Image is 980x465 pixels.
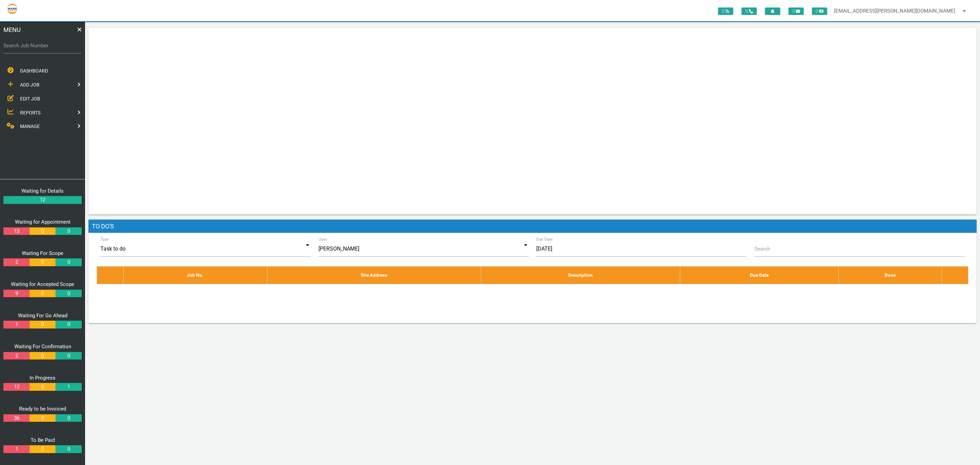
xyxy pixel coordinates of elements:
a: 0 [55,290,81,298]
a: 0 [55,352,81,360]
a: 0 [55,414,81,422]
a: Waiting for Appointment [15,219,70,225]
a: 2 [3,258,29,266]
a: 0 [30,321,55,328]
a: 9 [3,290,29,298]
a: 0 [55,227,81,235]
img: s3file [7,3,18,14]
label: User [318,236,327,242]
label: Search [754,245,770,253]
a: 0 [30,290,55,298]
a: 2 [3,352,29,360]
span: DASHBOARD [20,68,48,74]
span: 0 [812,7,827,15]
a: 1 [55,383,81,391]
th: Site Address [267,267,481,284]
th: Job No. [123,267,267,284]
a: 12 [3,196,82,204]
label: Type [100,236,109,242]
a: 12 [3,383,29,391]
span: 0 [788,7,804,15]
a: Ready to be Invoiced [19,406,66,412]
h1: To Do's [88,220,977,233]
span: EDIT JOB [20,96,40,101]
a: Waiting For Confirmation [14,343,71,350]
a: 0 [55,321,81,328]
a: 0 [30,414,55,422]
label: Search Job Number [3,42,82,50]
th: Done [838,267,942,284]
th: Due Date [680,267,839,284]
a: To Be Paid [31,437,55,443]
a: Waiting For Scope [22,250,63,256]
a: 0 [30,227,55,235]
th: Description [481,267,680,284]
span: 0 [718,7,733,15]
a: 1 [3,445,29,453]
a: 13 [3,227,29,235]
a: 0 [30,383,55,391]
a: Waiting For Go Ahead [18,312,67,319]
span: MENU [3,25,21,34]
a: 1 [3,321,29,328]
a: 0 [30,352,55,360]
a: 36 [3,414,29,422]
a: Waiting for Details [21,188,64,194]
label: Due Date [536,236,553,242]
span: MANAGE [20,124,40,129]
a: Waiting for Accepted Scope [11,281,74,287]
span: ADD JOB [20,82,39,87]
span: 0 [741,7,757,15]
a: 0 [30,445,55,453]
a: 0 [30,258,55,266]
a: 0 [55,445,81,453]
a: In Progress [30,375,55,381]
span: REPORTS [20,110,40,115]
a: 0 [55,258,81,266]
